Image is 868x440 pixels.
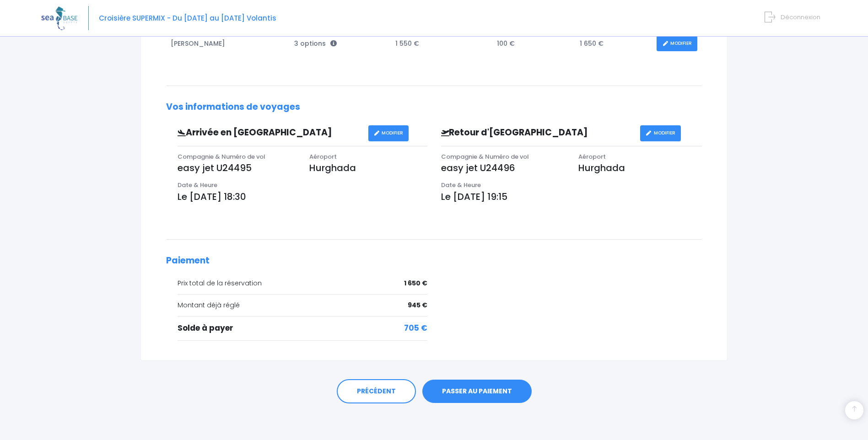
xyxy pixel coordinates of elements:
span: Date & Heure [178,181,217,189]
h3: Arrivée en [GEOGRAPHIC_DATA] [171,128,368,138]
p: Le [DATE] 19:15 [441,190,702,204]
span: Croisière SUPERMIX - Du [DATE] au [DATE] Volantis [99,13,276,23]
div: Solde à payer [178,322,427,334]
h3: Retour d'[GEOGRAPHIC_DATA] [434,128,640,138]
a: MODIFIER [368,125,409,141]
span: 3 options [294,39,337,48]
span: Date & Heure [441,181,481,189]
a: MODIFIER [657,36,697,52]
span: Compagnie & Numéro de vol [178,152,265,161]
td: 1 550 € [391,31,492,56]
td: 1 650 € [575,31,652,56]
a: MODIFIER [640,125,681,141]
span: Aéroport [309,152,337,161]
td: 100 € [492,31,575,56]
span: 945 € [408,300,427,310]
p: Le [DATE] 18:30 [178,190,427,204]
td: [PERSON_NAME] [166,31,290,56]
p: easy jet U24496 [441,161,565,175]
span: Compagnie & Numéro de vol [441,152,529,161]
a: PRÉCÉDENT [337,379,416,404]
div: Montant déjà réglé [178,300,427,310]
p: Hurghada [578,161,702,175]
h2: Paiement [166,256,702,266]
span: Aéroport [578,152,606,161]
p: Hurghada [309,161,427,175]
a: PASSER AU PAIEMENT [422,380,532,403]
span: Déconnexion [781,13,820,21]
h2: Vos informations de voyages [166,102,702,113]
div: Prix total de la réservation [178,279,427,288]
p: easy jet U24495 [178,161,296,175]
span: 1 650 € [404,279,427,288]
span: 705 € [404,322,427,334]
